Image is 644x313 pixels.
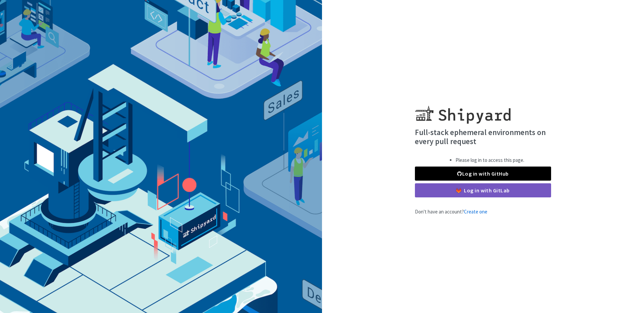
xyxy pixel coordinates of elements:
[415,208,487,215] span: Don't have an account?
[415,167,551,181] a: Log in with GitHub
[415,98,511,124] img: Shipyard logo
[415,183,551,197] a: Log in with GitLab
[455,156,524,164] li: Please log in to access this page.
[464,208,487,215] a: Create one
[415,128,551,146] h4: Full-stack ephemeral environments on every pull request
[456,188,461,193] img: gitlab-color.svg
